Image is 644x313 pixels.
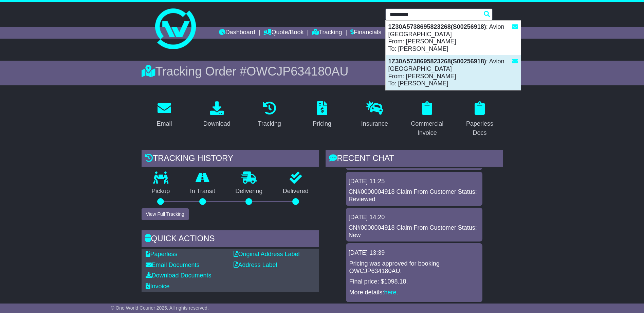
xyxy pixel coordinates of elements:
p: Delivered [273,188,319,195]
div: [DATE] 11:25 [349,178,480,185]
div: CN#0000004918 Claim From Customer Status: Reviewed [349,188,480,203]
a: Paperless Docs [457,99,503,140]
a: Insurance [357,99,392,131]
a: Invoice [146,283,170,290]
div: Insurance [361,119,388,128]
div: Paperless Docs [461,119,498,138]
a: Download Documents [146,272,211,279]
p: Delivering [225,188,273,195]
div: [DATE] 14:20 [349,214,480,221]
a: Paperless [146,251,178,257]
p: Pickup [142,188,180,195]
div: Tracking [258,119,281,128]
p: Final price: $1098.18. [349,278,479,286]
a: Address Label [234,262,277,268]
div: RECENT CHAT [326,150,503,168]
button: View Full Tracking [142,208,189,220]
div: : Avion [GEOGRAPHIC_DATA] From: [PERSON_NAME] To: [PERSON_NAME] [386,55,521,90]
a: Financials [350,27,381,39]
a: Download [199,99,235,131]
div: : Avion [GEOGRAPHIC_DATA] From: [PERSON_NAME] To: [PERSON_NAME] [386,21,521,55]
p: More details: . [349,289,479,296]
a: here [384,289,397,296]
strong: 1Z30A5738695823268(S00256918) [388,23,486,30]
a: Quote/Book [263,27,303,39]
div: Quick Actions [142,230,319,249]
div: Pricing [313,119,331,128]
div: [DATE] 13:39 [349,249,480,257]
div: CN#0000004918 Claim From Customer Status: New [349,224,480,239]
a: Tracking [312,27,342,39]
div: Email [157,119,172,128]
a: Email Documents [146,262,200,268]
strong: 1Z30A5738695823268(S00256918) [388,58,486,65]
p: In Transit [180,188,225,195]
a: Dashboard [219,27,255,39]
a: Email [152,99,176,131]
p: Pricing was approved for booking OWCJP634180AU. [349,260,479,275]
div: Tracking Order # [142,64,503,79]
div: Download [203,119,231,128]
a: Commercial Invoice [404,99,450,140]
span: © One World Courier 2025. All rights reserved. [111,305,209,311]
div: Tracking history [142,150,319,168]
a: Tracking [253,99,285,131]
span: OWCJP634180AU [246,64,348,78]
a: Original Address Label [234,251,300,257]
div: Commercial Invoice [409,119,446,138]
a: Pricing [308,99,336,131]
